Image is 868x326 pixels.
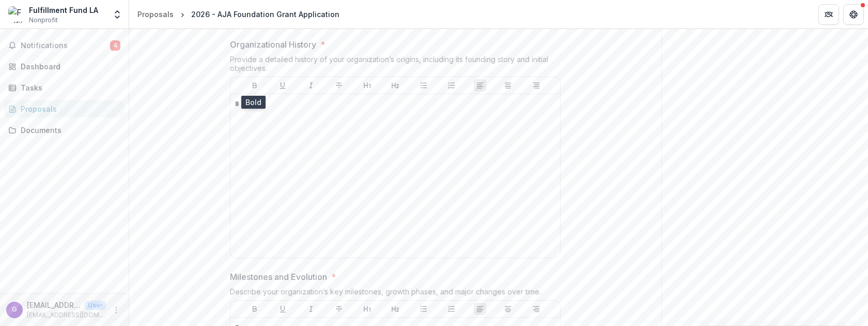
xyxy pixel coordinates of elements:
[21,61,116,72] div: Dashboard
[333,303,345,315] button: Strike
[12,306,17,313] div: grants@fulfillment.org
[445,79,458,92] button: Ordered List
[818,4,839,25] button: Partners
[276,303,289,315] button: Underline
[502,79,514,92] button: Align Center
[4,79,125,96] a: Tasks
[137,9,174,20] div: Proposals
[445,303,458,315] button: Ordered List
[230,55,561,77] div: Provide a detailed history of your organization’s origins, including its founding story and initi...
[110,304,122,316] button: More
[530,79,542,92] button: Align Right
[27,300,81,310] p: [EMAIL_ADDRESS][DOMAIN_NAME]
[29,16,58,25] span: Nonprofit
[389,79,401,92] button: Heading 2
[305,79,317,92] button: Italicize
[85,301,106,310] p: User
[474,303,486,315] button: Align Left
[417,303,430,315] button: Bullet List
[249,303,261,315] button: Bold
[21,82,116,93] div: Tasks
[4,58,125,75] a: Dashboard
[333,79,345,92] button: Strike
[27,310,106,320] p: [EMAIL_ADDRESS][DOMAIN_NAME]
[230,38,316,51] p: Organizational History
[21,125,116,136] div: Documents
[305,303,317,315] button: Italicize
[110,40,120,51] span: 4
[502,303,514,315] button: Align Center
[21,41,110,50] span: Notifications
[361,303,374,315] button: Heading 1
[29,5,98,16] div: Fulfillment Fund LA
[276,79,289,92] button: Underline
[530,303,542,315] button: Align Right
[8,6,25,23] img: Fulfillment Fund LA
[389,303,401,315] button: Heading 2
[4,122,125,139] a: Documents
[191,9,339,20] div: 2026 - AJA Foundation Grant Application
[230,287,561,300] div: Describe your organization’s key milestones, growth phases, and major changes over time.
[417,79,430,92] button: Bullet List
[4,100,125,117] a: Proposals
[133,7,344,22] nav: breadcrumb
[230,271,327,283] p: Milestones and Evolution
[361,79,374,92] button: Heading 1
[474,79,486,92] button: Align Left
[249,79,261,92] button: Bold
[21,103,116,114] div: Proposals
[4,37,125,54] button: Notifications4
[843,4,864,25] button: Get Help
[110,4,125,25] button: Open entity switcher
[133,7,178,22] a: Proposals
